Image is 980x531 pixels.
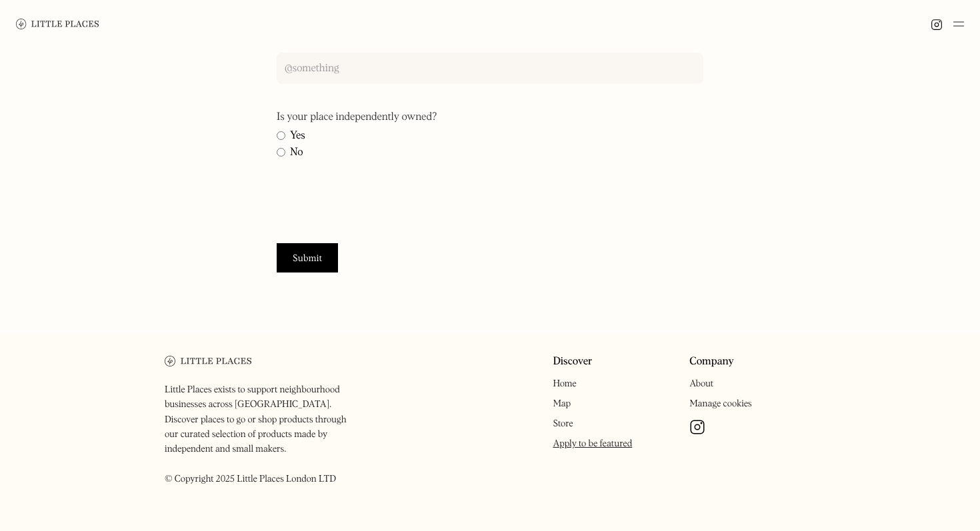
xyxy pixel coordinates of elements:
input: @something [277,53,703,84]
a: About [689,379,713,388]
span: No [290,146,303,159]
input: No [277,148,285,157]
a: Store [553,419,573,428]
input: Submit [277,243,338,272]
p: Little Places exists to support neighbourhood businesses across [GEOGRAPHIC_DATA]. Discover place... [165,382,360,487]
span: Yes [290,129,305,143]
input: Yes [277,131,285,140]
a: Apply to be featured [553,439,632,448]
a: Manage cookies [689,399,752,408]
a: Home [553,379,576,388]
a: Discover [553,356,592,368]
a: Company [689,356,734,368]
label: Is your place independently owned? [277,111,703,124]
a: Map [553,399,571,408]
iframe: reCAPTCHA [277,186,479,238]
